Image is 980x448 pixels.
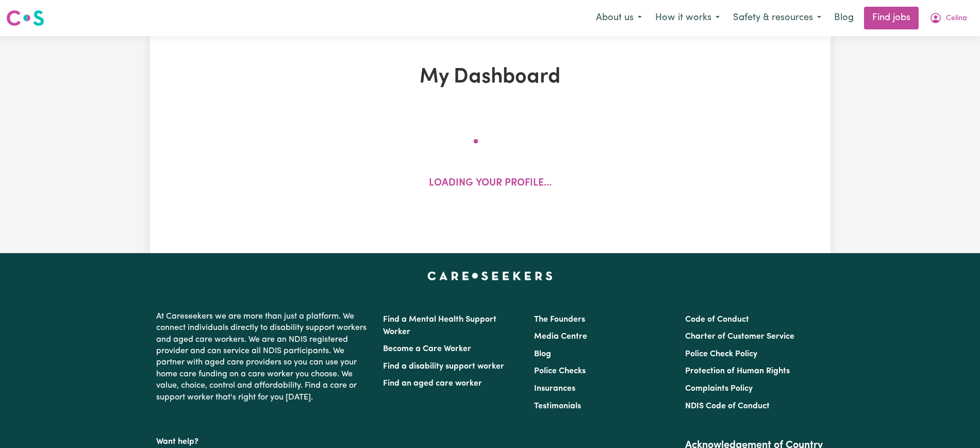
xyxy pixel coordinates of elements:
[828,7,860,29] a: Blog
[534,402,581,410] a: Testimonials
[685,402,770,410] a: NDIS Code of Conduct
[685,350,757,358] a: Police Check Policy
[6,9,44,27] img: Careseekers logo
[534,367,586,375] a: Police Checks
[726,7,828,29] button: Safety & resources
[429,176,552,191] p: Loading your profile...
[534,316,585,324] a: The Founders
[534,350,551,358] a: Blog
[685,385,753,393] a: Complaints Policy
[923,7,974,29] button: My Account
[156,432,371,447] p: Want help?
[939,407,972,440] iframe: Button to launch messaging window
[534,385,575,393] a: Insurances
[427,272,553,280] a: Careseekers home page
[589,7,649,29] button: About us
[270,65,711,90] h1: My Dashboard
[383,362,504,371] a: Find a disability support worker
[864,7,919,29] a: Find jobs
[946,13,967,24] span: Celina
[383,379,482,388] a: Find an aged care worker
[6,6,44,30] a: Careseekers logo
[685,316,749,324] a: Code of Conduct
[534,333,587,341] a: Media Centre
[383,345,471,353] a: Become a Care Worker
[685,333,794,341] a: Charter of Customer Service
[649,7,726,29] button: How it works
[685,367,790,375] a: Protection of Human Rights
[156,307,371,407] p: At Careseekers we are more than just a platform. We connect individuals directly to disability su...
[383,316,496,336] a: Find a Mental Health Support Worker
